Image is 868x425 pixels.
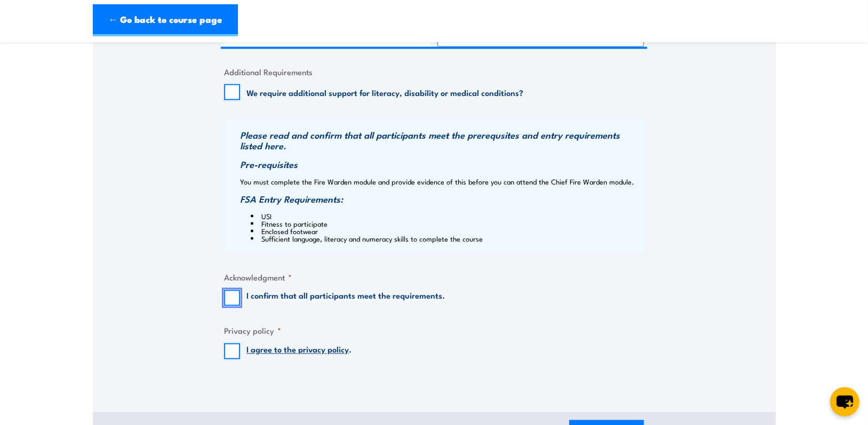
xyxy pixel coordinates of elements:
h3: Please read and confirm that all participants meet the prerequsites and entry requirements listed... [240,130,641,151]
label: . [246,343,352,359]
li: Fitness to participate [251,220,641,227]
label: I confirm that all participants meet the requirements. [246,290,445,306]
h3: FSA Entry Requirements: [240,194,641,204]
label: We require additional support for literacy, disability or medical conditions? [246,87,523,98]
li: Enclosed footwear [251,227,641,235]
button: chat-button [830,387,859,416]
h3: Pre-requisites [240,159,641,170]
legend: Privacy policy [224,325,281,337]
p: You must complete the Fire Warden module and provide evidence of this before you can attend the C... [240,178,641,186]
a: I agree to the privacy policy [246,343,349,355]
legend: Additional Requirements [224,66,313,78]
li: Sufficient language, literacy and numeracy skills to complete the course [251,235,641,242]
legend: Acknowledgment [224,271,292,284]
li: USI [251,212,641,220]
a: ← Go back to course page [93,4,238,36]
